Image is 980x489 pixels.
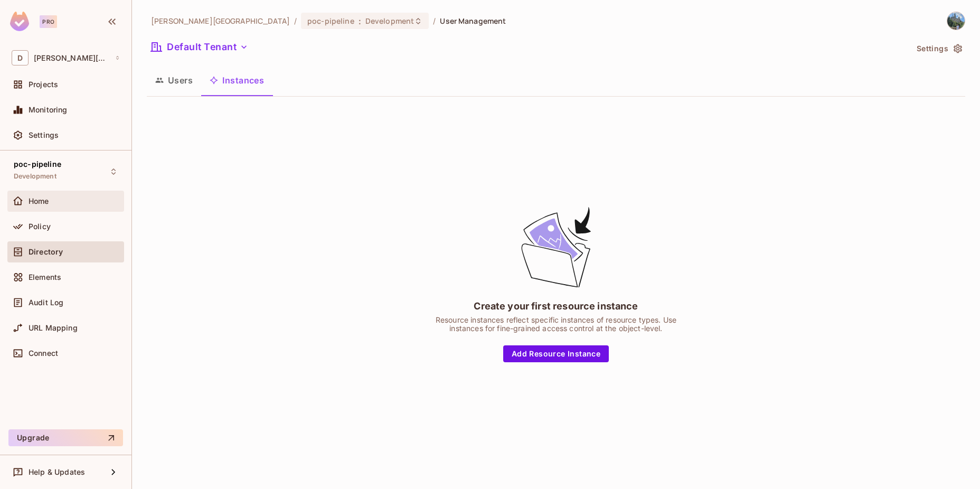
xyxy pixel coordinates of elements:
img: David Santander [947,12,965,30]
span: Projects [29,80,58,89]
div: Resource instances reflect specific instances of resource types. Use instances for fine-grained a... [424,316,688,333]
span: Settings [29,131,59,139]
span: URL Mapping [29,324,78,332]
span: Policy [29,222,51,231]
span: the active workspace [151,16,290,26]
span: Elements [29,273,61,281]
img: SReyMgAAAABJRU5ErkJggg== [10,12,29,31]
span: Workspace: david-santander [34,54,110,62]
span: Directory [29,248,63,256]
div: Pro [40,15,57,28]
span: Connect [29,349,58,358]
button: Upgrade [8,429,123,446]
span: D [12,50,29,65]
span: User Management [440,16,506,26]
button: Instances [201,67,272,93]
li: / [294,16,297,26]
button: Default Tenant [147,39,252,55]
span: Audit Log [29,298,63,307]
li: / [433,16,436,26]
span: : [358,17,362,25]
span: Home [29,197,49,205]
button: Users [147,67,201,93]
span: Help & Updates [29,468,85,476]
span: poc-pipeline [307,16,354,26]
span: Development [14,172,56,181]
span: poc-pipeline [14,160,61,168]
span: Monitoring [29,106,68,114]
span: Development [365,16,414,26]
div: Create your first resource instance [474,299,638,313]
button: Add Resource Instance [503,345,609,362]
button: Settings [912,40,965,57]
